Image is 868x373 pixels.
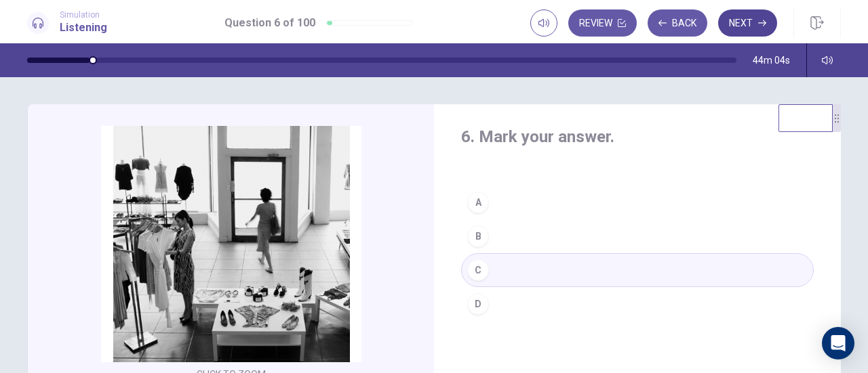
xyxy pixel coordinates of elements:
button: B [461,219,814,253]
h1: Question 6 of 100 [224,15,315,31]
button: Back [648,9,707,37]
div: D [467,293,489,315]
span: 44m 04s [753,55,790,66]
div: Open Intercom Messenger [822,327,854,359]
span: Simulation [60,10,107,20]
h1: Listening [60,20,107,36]
div: A [467,192,489,213]
button: A [461,185,814,219]
button: D [461,287,814,321]
button: C [461,253,814,287]
button: Review [568,9,637,37]
button: Next [718,9,777,37]
div: B [467,225,489,247]
h4: 6. Mark your answer. [461,126,814,148]
div: C [467,259,489,281]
